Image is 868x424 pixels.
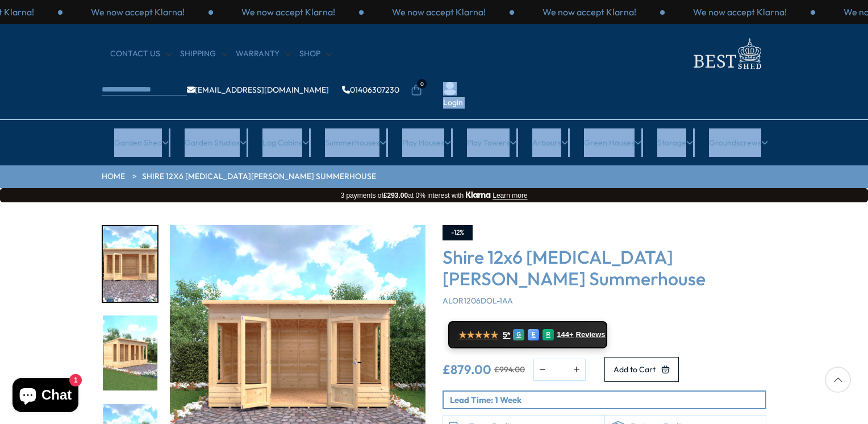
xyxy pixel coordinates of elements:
[262,128,309,157] a: Log Cabins
[103,315,157,391] img: Alora12x6_GARDEN_LH_200x200.jpg
[614,365,656,373] span: Add to Cart
[142,171,376,182] a: Shire 12x6 [MEDICAL_DATA][PERSON_NAME] Summerhouse
[576,330,606,339] span: Reviews
[241,6,335,18] p: We now accept Klarna!
[213,6,364,18] div: 1 / 3
[443,296,513,306] span: ALOR1206DOL-1AA
[443,246,766,290] h3: Shire 12x6 [MEDICAL_DATA][PERSON_NAME] Summerhouse
[687,35,766,72] img: logo
[513,329,524,340] div: G
[494,365,525,373] del: £994.00
[62,6,213,18] div: 3 / 3
[417,79,427,89] span: 0
[532,128,568,157] a: Arbours
[557,330,573,339] span: 144+
[443,97,463,109] a: Login
[185,128,247,157] a: Garden Studios
[103,226,157,302] img: Alora12x6_GARDEN_FRONT_OPEN_200x200.jpg
[102,225,158,303] div: 1 / 9
[448,321,607,348] a: ★★★★★ 5* G E R 144+ Reviews
[114,128,169,157] a: Garden Shed
[9,378,82,415] inbox-online-store-chat: Shopify online store chat
[443,82,457,95] img: User Icon
[342,86,399,94] a: 01406307230
[325,128,386,157] a: Summerhouses
[180,48,227,60] a: Shipping
[236,48,291,60] a: Warranty
[102,171,125,182] a: HOME
[443,363,491,376] ins: £879.00
[709,128,768,157] a: Groundscrews
[411,85,422,96] a: 0
[110,48,172,60] a: CONTACT US
[528,329,539,340] div: E
[402,128,451,157] a: Play Houses
[584,128,641,157] a: Green Houses
[458,330,498,340] span: ★★★★★
[299,48,332,60] a: Shop
[665,6,815,18] div: 1 / 3
[693,6,787,18] p: We now accept Klarna!
[542,6,636,18] p: We now accept Klarna!
[392,6,486,18] p: We now accept Klarna!
[443,225,473,240] div: -12%
[542,329,554,340] div: R
[514,6,665,18] div: 3 / 3
[467,128,516,157] a: Play Towers
[364,6,514,18] div: 2 / 3
[91,6,185,18] p: We now accept Klarna!
[604,357,679,382] button: Add to Cart
[657,128,693,157] a: Storage
[102,314,158,392] div: 2 / 9
[187,86,329,94] a: [EMAIL_ADDRESS][DOMAIN_NAME]
[450,394,765,406] p: Lead Time: 1 Week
